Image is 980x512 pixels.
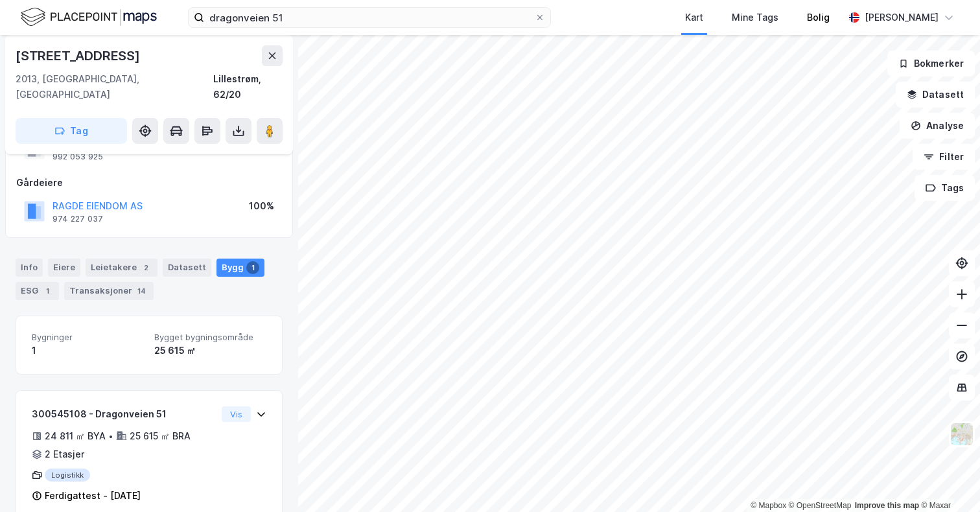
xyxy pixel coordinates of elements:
[32,343,144,358] div: 1
[16,45,143,66] div: [STREET_ADDRESS]
[915,175,975,201] button: Tags
[807,10,830,25] div: Bolig
[32,406,216,422] div: 300545108 - Dragonveien 51
[48,259,80,277] div: Eiere
[222,406,251,422] button: Vis
[139,261,152,274] div: 2
[855,501,919,510] a: Improve this map
[865,10,939,25] div: [PERSON_NAME]
[154,343,266,358] div: 25 615 ㎡
[950,422,974,447] img: Z
[45,447,84,462] div: 2 Etasjer
[915,450,980,512] iframe: Chat Widget
[41,285,54,297] div: 1
[52,152,103,162] div: 992 053 925
[685,10,703,25] div: Kart
[751,501,786,510] a: Mapbox
[16,118,127,144] button: Tag
[213,71,283,102] div: Lillestrøm, 62/20
[896,82,975,108] button: Datasett
[108,431,113,441] div: •
[45,428,106,444] div: 24 811 ㎡ BYA
[900,113,975,139] button: Analyse
[86,259,157,277] div: Leietakere
[913,144,975,170] button: Filter
[154,332,266,343] span: Bygget bygningsområde
[246,261,259,274] div: 1
[32,332,144,343] span: Bygninger
[52,214,103,224] div: 974 227 037
[163,259,211,277] div: Datasett
[16,282,59,300] div: ESG
[64,282,154,300] div: Transaksjoner
[135,285,148,297] div: 14
[16,259,43,277] div: Info
[130,428,191,444] div: 25 615 ㎡ BRA
[915,450,980,512] div: Kontrollprogram for chat
[21,6,157,29] img: logo.f888ab2527a4732fd821a326f86c7f29.svg
[216,259,264,277] div: Bygg
[732,10,778,25] div: Mine Tags
[16,71,213,102] div: 2013, [GEOGRAPHIC_DATA], [GEOGRAPHIC_DATA]
[45,488,141,504] div: Ferdigattest - [DATE]
[204,8,535,27] input: Søk på adresse, matrikkel, gårdeiere, leietakere eller personer
[887,51,975,76] button: Bokmerker
[789,501,852,510] a: OpenStreetMap
[16,175,282,191] div: Gårdeiere
[249,198,274,214] div: 100%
